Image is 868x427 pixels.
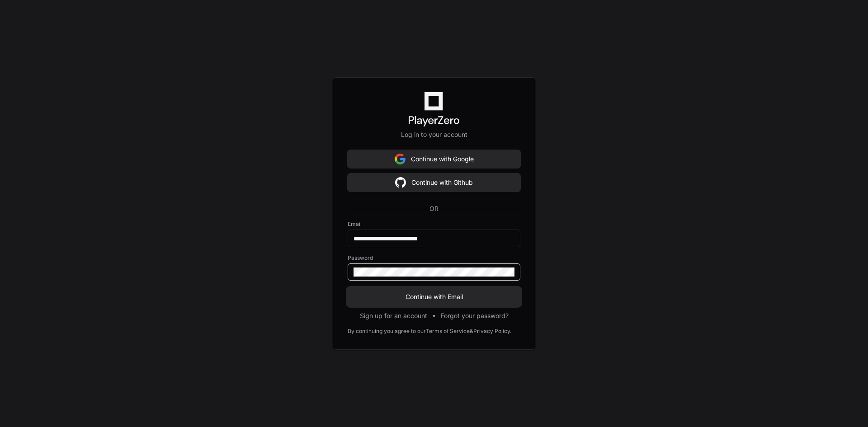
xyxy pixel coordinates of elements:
[348,130,520,139] p: Log in to your account
[348,328,426,335] div: By continuing you agree to our
[473,328,511,335] a: Privacy Policy.
[348,174,520,192] button: Continue with Github
[395,150,406,168] img: Sign in with google
[426,204,442,213] span: OR
[441,311,509,320] button: Forgot your password?
[395,174,406,192] img: Sign in with google
[348,288,520,306] button: Continue with Email
[360,311,427,320] button: Sign up for an account
[470,328,473,335] div: &
[348,150,520,168] button: Continue with Google
[426,328,470,335] a: Terms of Service
[348,221,520,228] label: Email
[348,292,520,301] span: Continue with Email
[348,254,520,262] label: Password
